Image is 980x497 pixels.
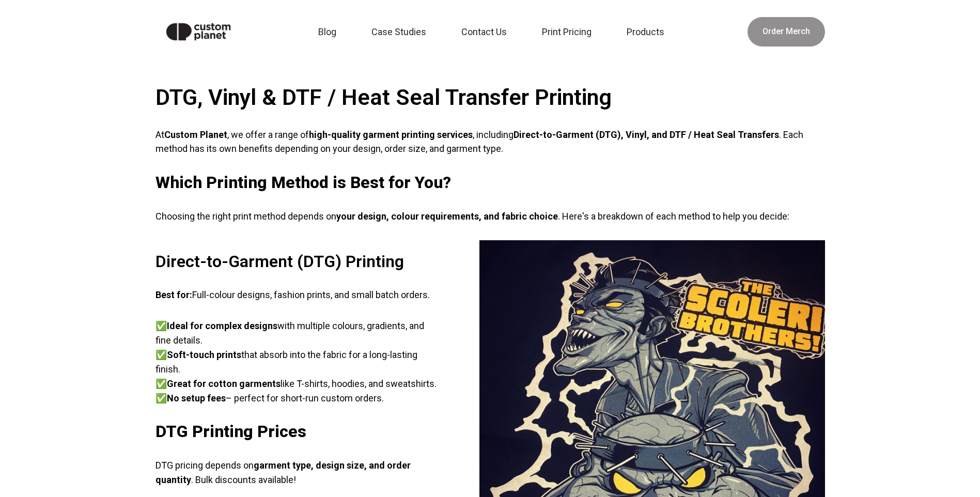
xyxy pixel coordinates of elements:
strong: DTG Printing Prices [155,422,306,441]
nav: Main navigation [254,21,735,43]
div: Widget pro chat [928,447,980,497]
p: DTG pricing depends on . Bulk discounts available! [155,458,438,487]
p: Choosing the right print method depends on . Here's a breakdown of each method to help you decide: [155,209,825,224]
strong: Great for cotton garments [167,378,281,389]
strong: Which Printing Method is Best for You? [155,173,451,192]
p: Full-colour designs, fashion prints, and small batch orders. [155,288,438,302]
strong: Soft-touch prints [167,349,241,360]
h2: Direct-to-Garment (DTG) Printing [155,252,438,271]
strong: Ideal for complex designs [167,320,277,331]
p: ✅ with multiple colours, gradients, and fine details. ✅ that absorb into the fabric for a long-la... [155,319,438,405]
a: Print Pricing [536,21,604,43]
img: Custom Planet logo in black [155,12,242,51]
a: Contact Us [455,21,519,43]
iframe: Chat Widget [928,447,980,497]
strong: Direct-to-Garment (DTG), Vinyl, and DTF / Heat Seal Transfers [514,129,779,140]
strong: Best for: [155,289,192,300]
strong: No setup fees [167,393,226,403]
h2: DTG, Vinyl & DTF / Heat Seal Transfer Printing [155,84,825,111]
strong: your design, colour requirements, and fabric choice [336,211,558,222]
a: Order Merch [748,17,825,46]
p: At , we offer a range of , including . Each method has its own benefits depending on your design,... [155,128,825,157]
a: Case Studies [365,21,439,43]
strong: Custom Planet [164,129,227,140]
a: Blog [312,21,349,43]
strong: high-quality garment printing services [309,129,473,140]
a: Products [620,21,677,43]
strong: garment type, design size, and order quantity [155,460,411,485]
